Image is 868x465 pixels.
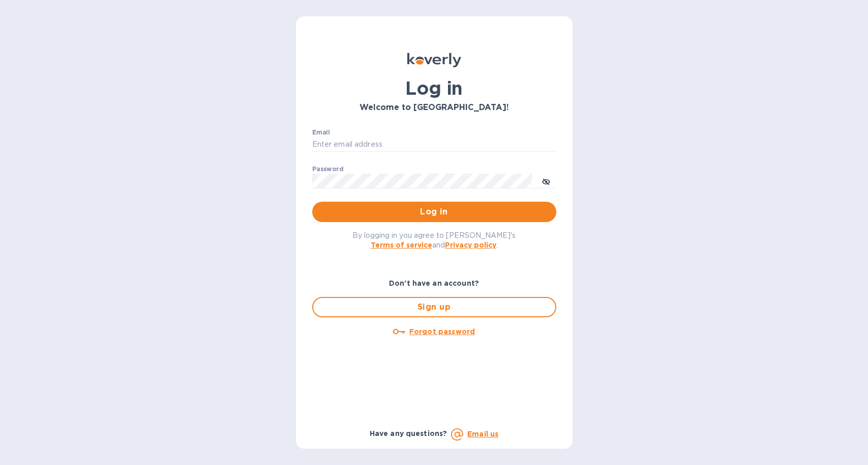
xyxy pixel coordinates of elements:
u: Forgot password [409,327,475,336]
h1: Log in [312,77,556,99]
a: Terms of service [371,241,432,249]
span: By logging in you agree to [PERSON_NAME]'s and . [352,231,516,249]
a: Email us [467,430,498,438]
input: Enter email address [312,137,556,152]
img: Koverly [407,53,461,67]
label: Email [312,129,330,135]
h3: Welcome to [GEOGRAPHIC_DATA]! [312,103,556,113]
a: Privacy policy [445,241,496,249]
button: toggle password visibility [536,171,556,191]
b: Don't have an account? [389,279,479,287]
b: Have any questions? [370,429,447,437]
label: Password [312,166,343,172]
span: Log in [320,206,548,218]
button: Log in [312,202,556,222]
button: Sign up [312,297,556,317]
span: Sign up [321,301,547,313]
